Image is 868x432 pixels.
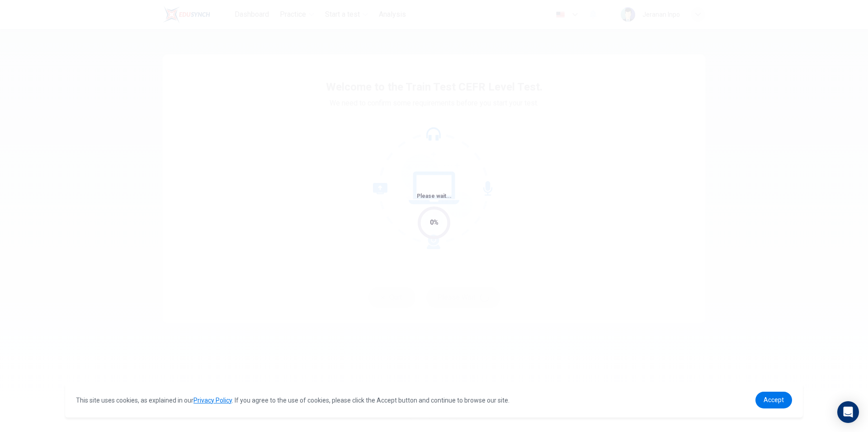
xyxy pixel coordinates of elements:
[430,217,439,228] div: 0%
[837,401,859,423] div: Open Intercom Messenger
[417,193,452,199] span: Please wait...
[764,396,784,403] span: Accept
[755,392,792,408] a: dismiss cookie message
[65,383,803,418] div: cookieconsent
[193,397,232,404] a: Privacy Policy
[76,397,509,404] span: This site uses cookies, as explained in our . If you agree to the use of cookies, please click th...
